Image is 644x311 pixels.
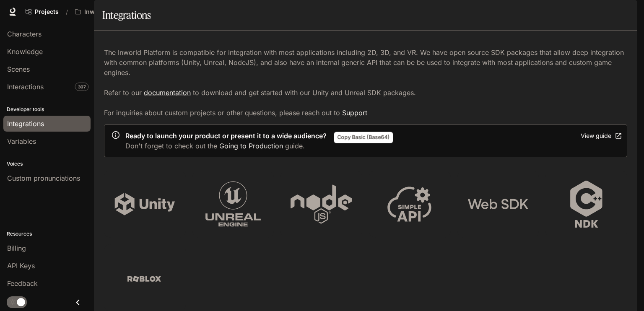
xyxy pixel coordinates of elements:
[102,7,151,23] h1: Integrations
[334,132,393,143] div: Copy Basic (Base64)
[219,142,283,150] a: Going to Production
[62,8,71,16] div: /
[22,3,62,20] a: Go to projects
[144,88,191,97] a: documentation
[581,131,611,141] div: View guide
[35,8,59,16] span: Projects
[125,141,327,151] p: Don't forget to check out the guide.
[342,109,367,117] a: Support
[125,131,327,141] p: Ready to launch your product or present it to a wide audience?
[71,3,144,20] button: Open workspace menu
[579,129,623,143] a: View guide
[104,47,627,118] p: The Inworld Platform is compatible for integration with most applications including 2D, 3D, and V...
[84,8,131,16] p: Inworld AI Demos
